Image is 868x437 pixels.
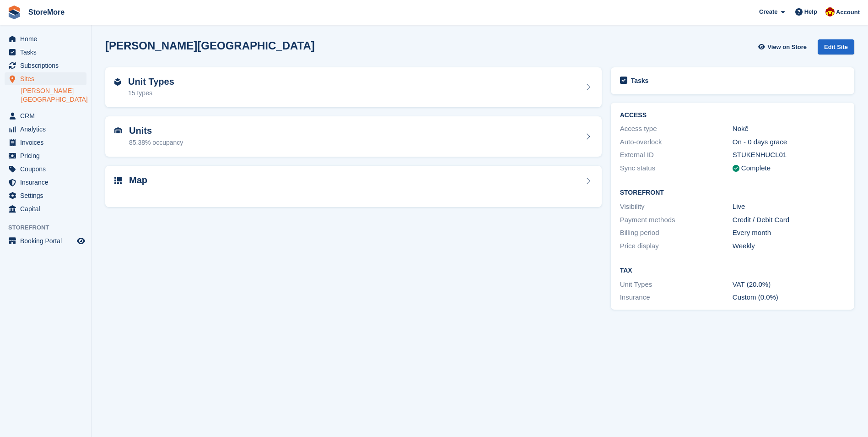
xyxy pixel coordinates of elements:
[818,39,854,58] a: Edit Site
[818,39,854,55] div: Edit Site
[25,5,68,20] a: StoreMore
[5,176,86,189] a: menu
[733,137,845,147] div: On - 0 days grace
[733,202,845,212] div: Live
[20,136,75,149] span: Invoices
[20,33,75,45] span: Home
[105,39,315,52] h2: [PERSON_NAME][GEOGRAPHIC_DATA]
[733,241,845,251] div: Weekly
[631,76,649,85] h2: Tasks
[20,176,75,189] span: Insurance
[114,127,122,134] img: unit-icn-7be61d7bf1b0ce9d3e12c5938cc71ed9869f7b940bace4675aadf7bd6d80202e.svg
[114,78,121,86] img: unit-type-icn-2b2737a686de81e16bb02015468b77c625bbabd49415b5ef34ead5e3b44a266d.svg
[20,72,75,85] span: Sites
[620,112,845,119] h2: ACCESS
[733,150,845,160] div: STUKENHUCL01
[105,67,602,108] a: Unit Types 15 types
[5,202,86,215] a: menu
[128,76,174,87] h2: Unit Types
[733,124,845,134] div: Nokē
[129,138,183,147] div: 85.38% occupancy
[20,235,75,247] span: Booking Portal
[620,163,733,174] div: Sync status
[733,215,845,225] div: Credit / Debit Card
[128,88,174,98] div: 15 types
[129,175,147,186] h2: Map
[20,149,75,162] span: Pricing
[114,177,122,184] img: map-icn-33ee37083ee616e46c38cad1a60f524a97daa1e2b2c8c0bc3eb3415660979fc1.svg
[20,189,75,202] span: Settings
[767,43,807,52] span: View on Store
[733,228,845,238] div: Every month
[5,149,86,162] a: menu
[733,292,845,303] div: Custom (0.0%)
[620,150,733,160] div: External ID
[20,202,75,215] span: Capital
[620,124,733,134] div: Access type
[5,72,86,85] a: menu
[75,235,86,246] a: Preview store
[5,109,86,122] a: menu
[5,235,86,247] a: menu
[105,116,602,157] a: Units 85.38% occupancy
[20,46,75,59] span: Tasks
[5,59,86,72] a: menu
[5,163,86,175] a: menu
[129,126,183,136] h2: Units
[20,163,75,175] span: Coupons
[759,7,777,16] span: Create
[741,163,771,174] div: Complete
[20,109,75,122] span: CRM
[620,202,733,212] div: Visibility
[8,223,91,232] span: Storefront
[21,87,86,104] a: [PERSON_NAME][GEOGRAPHIC_DATA]
[5,189,86,202] a: menu
[836,8,860,17] span: Account
[620,279,733,290] div: Unit Types
[5,136,86,149] a: menu
[20,59,75,72] span: Subscriptions
[620,241,733,251] div: Price display
[733,279,845,290] div: VAT (20.0%)
[620,189,845,197] h2: Storefront
[5,46,86,59] a: menu
[620,228,733,238] div: Billing period
[620,137,733,147] div: Auto-overlock
[825,7,835,16] img: Store More Team
[5,33,86,45] a: menu
[757,39,810,55] a: View on Store
[5,123,86,136] a: menu
[20,123,75,136] span: Analytics
[620,267,845,274] h2: Tax
[804,7,817,16] span: Help
[620,215,733,225] div: Payment methods
[620,292,733,303] div: Insurance
[7,5,21,19] img: stora-icon-8386f47178a22dfd0bd8f6a31ec36ba5ce8667c1dd55bd0f319d3a0aa187defe.svg
[105,166,602,208] a: Map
